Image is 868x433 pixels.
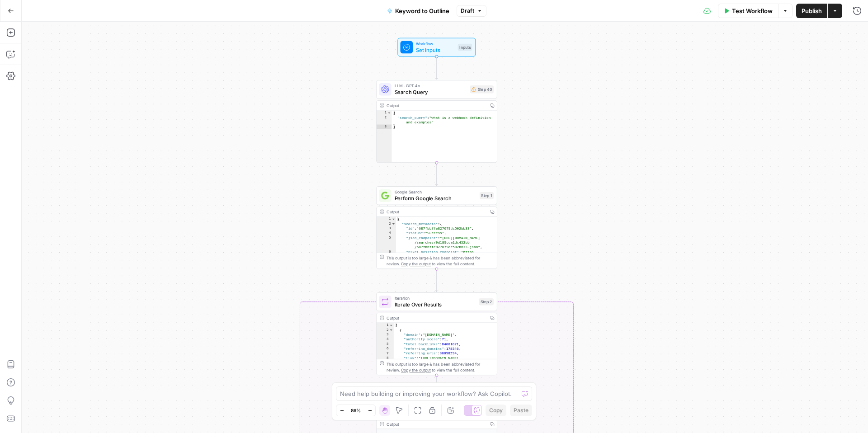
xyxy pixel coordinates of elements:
[377,115,392,125] div: 2
[351,407,361,414] span: 86%
[377,110,392,115] div: 1
[376,186,497,269] div: Google SearchPerform Google SearchStep 1Output{ "search_metadata":{ "id":"687fbbffe827079dc502bb3...
[479,298,494,306] div: Step 2
[401,368,431,372] span: Copy the output
[387,421,485,427] div: Output
[377,356,394,365] div: 8
[796,4,827,18] button: Publish
[395,83,467,89] span: LLM · GPT-4o
[377,337,394,342] div: 4
[435,56,438,79] g: Edge from start to step_40
[514,406,528,414] span: Paste
[377,221,396,226] div: 2
[802,6,822,15] span: Publish
[377,249,396,273] div: 6
[435,163,438,185] g: Edge from step_40 to step_1
[387,110,392,115] span: Toggle code folding, rows 1 through 3
[387,254,494,267] div: This output is too large & has been abbreviated for review. to view the full content.
[377,323,394,327] div: 1
[377,332,394,337] div: 3
[392,221,396,226] span: Toggle code folding, rows 2 through 12
[510,405,532,416] button: Paste
[435,269,438,292] g: Edge from step_1 to step_2
[377,226,396,231] div: 3
[395,88,467,96] span: Search Query
[387,208,485,215] div: Output
[395,6,449,15] span: Keyword to Outline
[395,295,476,301] span: Iteration
[387,361,494,373] div: This output is too large & has been abbreviated for review. to view the full content.
[392,216,396,221] span: Toggle code folding, rows 1 through 117
[377,328,394,332] div: 2
[470,85,494,93] div: Step 40
[387,102,485,108] div: Output
[377,342,394,346] div: 5
[416,41,455,47] span: Workflow
[376,80,497,163] div: LLM · GPT-4oSearch QueryStep 40Output{ "search_query":"what is a webhook definition and examples"}
[387,315,485,321] div: Output
[416,46,455,54] span: Set Inputs
[486,405,506,416] button: Copy
[376,38,497,56] div: WorkflowSet InputsInputs
[401,262,431,266] span: Copy the output
[480,192,494,199] div: Step 1
[389,328,393,332] span: Toggle code folding, rows 2 through 12
[461,7,474,15] span: Draft
[377,346,394,351] div: 6
[395,194,476,202] span: Perform Google Search
[395,301,476,308] span: Iterate Over Results
[718,4,778,18] button: Test Workflow
[457,5,486,17] button: Draft
[377,351,394,356] div: 7
[458,44,472,51] div: Inputs
[382,4,455,18] button: Keyword to Outline
[377,125,392,129] div: 3
[376,292,497,375] div: IterationIterate Over ResultsStep 2Output[ { "domain":"[DOMAIN_NAME]", "authority_score":71, "tot...
[377,235,396,249] div: 5
[395,189,476,195] span: Google Search
[377,231,396,235] div: 4
[732,6,773,15] span: Test Workflow
[489,406,503,414] span: Copy
[377,216,396,221] div: 1
[389,323,393,327] span: Toggle code folding, rows 1 through 13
